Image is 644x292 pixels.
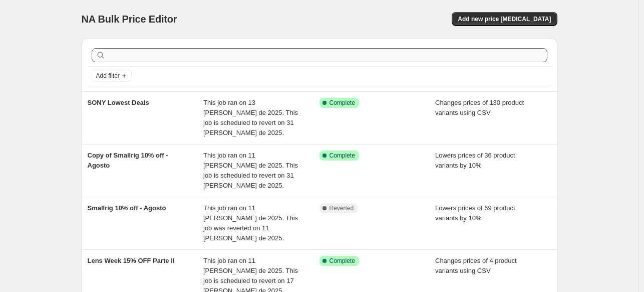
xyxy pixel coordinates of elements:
[435,204,515,222] span: Lowers prices of 69 product variants by 10%
[458,15,551,23] span: Add new price [MEDICAL_DATA]
[88,99,149,106] span: SONY Lowest Deals
[92,70,132,82] button: Add filter
[452,12,557,26] button: Add new price [MEDICAL_DATA]
[435,99,524,116] span: Changes prices of 130 product variants using CSV
[435,152,515,169] span: Lowers prices of 36 product variants by 10%
[88,204,166,212] span: Smallrig 10% off - Agosto
[330,152,355,160] span: Complete
[330,99,355,107] span: Complete
[435,257,517,274] span: Changes prices of 4 product variants using CSV
[82,14,177,25] span: NA Bulk Price Editor
[88,152,168,169] span: Copy of Smallrig 10% off - Agosto
[203,99,298,136] span: This job ran on 13 [PERSON_NAME] de 2025. This job is scheduled to revert on 31 [PERSON_NAME] de ...
[203,152,298,189] span: This job ran on 11 [PERSON_NAME] de 2025. This job is scheduled to revert on 31 [PERSON_NAME] de ...
[203,204,298,242] span: This job ran on 11 [PERSON_NAME] de 2025. This job was reverted on 11 [PERSON_NAME] de 2025.
[330,257,355,265] span: Complete
[330,204,354,212] span: Reverted
[96,72,120,80] span: Add filter
[88,257,175,264] span: Lens Week 15% OFF Parte II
